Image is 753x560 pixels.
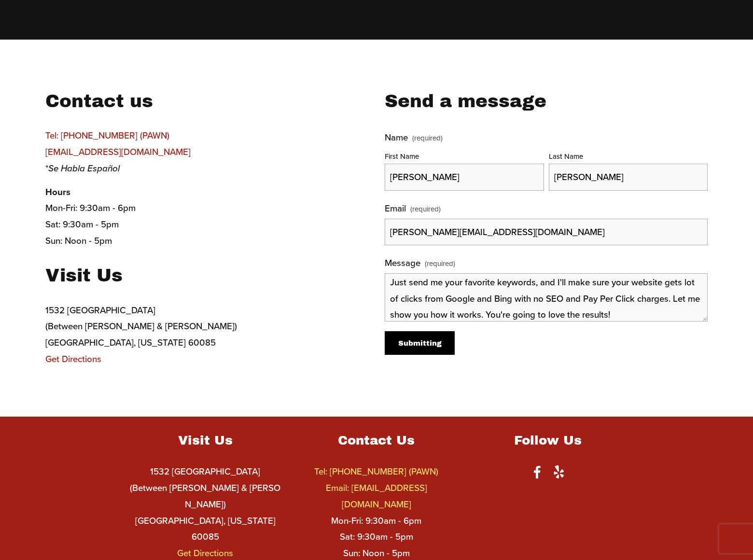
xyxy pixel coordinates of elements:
[314,463,438,480] a: Tel: [PHONE_NUMBER] (PAWN)
[48,162,120,174] em: Se Habla Español
[45,145,191,158] a: [EMAIL_ADDRESS][DOMAIN_NAME]
[398,339,442,347] span: Submitting
[45,264,312,288] h3: Visit Us
[45,302,312,367] p: 1532 [GEOGRAPHIC_DATA] (Between [PERSON_NAME] & [PERSON_NAME]) [GEOGRAPHIC_DATA], [US_STATE] 60085
[45,184,312,249] p: Mon-Fri: 9:30am - 6pm Sat: 9:30am - 5pm Sun: Noon - 5pm
[425,257,455,270] span: (required)
[549,150,708,164] div: Last Name
[45,352,101,365] a: Get Directions
[412,134,443,141] span: (required)
[385,129,408,146] span: Name
[385,273,708,322] textarea: Forget about the SEO and Pay Per Click. I have something different for you. Just send me your fav...
[530,465,544,479] a: Facebook
[45,185,70,198] strong: Hours
[299,480,454,512] a: Email: [EMAIL_ADDRESS][DOMAIN_NAME]
[385,255,420,271] span: Message
[385,150,544,164] div: First Name
[299,432,454,449] h4: Contact Us
[128,432,283,449] h4: Visit Us
[410,202,441,215] span: (required)
[45,129,169,141] a: Tel: [PHONE_NUMBER] (PAWN)
[552,465,565,479] a: Yelp
[385,89,708,113] h3: Send a message
[385,331,455,355] button: SubmittingSubmitting
[470,432,625,449] h4: Follow Us
[45,89,312,113] h3: Contact us
[385,200,406,217] span: Email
